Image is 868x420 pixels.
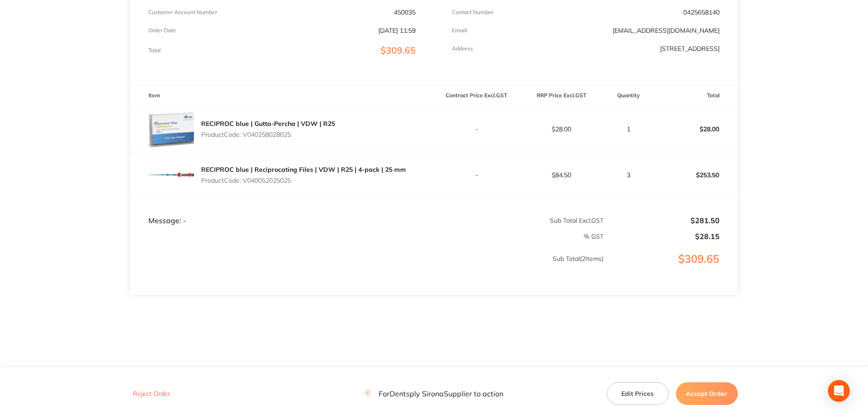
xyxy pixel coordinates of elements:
[519,85,604,106] th: RRP Price Excl. GST
[434,125,518,133] p: -
[201,120,335,128] a: RECIPROC blue | Gutta-Percha | VDW | R25
[604,171,652,179] p: 3
[378,27,416,34] p: [DATE] 11:59
[613,26,720,35] a: [EMAIL_ADDRESS][DOMAIN_NAME]
[828,380,850,402] div: Open Intercom Messenger
[653,164,737,186] p: $253.50
[607,382,669,405] button: Edit Prices
[604,125,652,133] p: 1
[131,255,604,280] p: Sub Total ( 2 Items)
[131,233,604,240] p: % GST
[604,232,720,240] p: $28.15
[201,165,406,174] a: RECIPROC blue | Reciprocating Files | VDW | R25 | 4-pack | 25 mm
[148,27,176,34] p: Order Date
[604,85,653,106] th: Quantity
[519,171,604,179] p: $84.50
[604,216,720,225] p: $281.50
[201,131,335,138] p: Product Code: V040258028025
[434,171,518,179] p: -
[683,9,720,16] p: 0425658140
[653,118,737,140] p: $28.00
[653,85,738,106] th: Total
[201,177,406,184] p: Product Code: V040052025025
[660,45,720,52] p: [STREET_ADDRESS]
[130,198,434,225] td: Message: -
[519,125,604,133] p: $28.00
[604,253,737,284] p: $309.65
[130,85,434,106] th: Item
[434,85,519,106] th: Contract Price Excl. GST
[434,217,604,224] p: Sub Total Excl. GST
[148,9,217,15] p: Customer Account Number
[452,27,467,34] p: Emaill
[148,106,194,152] img: dzBjenEyeA
[676,382,738,405] button: Accept Order
[452,9,493,15] p: Contact Number
[452,45,473,52] p: Address
[148,152,194,198] img: MzFyOWI3NA
[394,9,416,16] p: 450035
[364,389,503,398] p: For Dentsply Sirona Supplier to action
[381,45,416,56] span: $309.65
[130,390,173,398] button: Reject Order
[148,47,161,54] p: Total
